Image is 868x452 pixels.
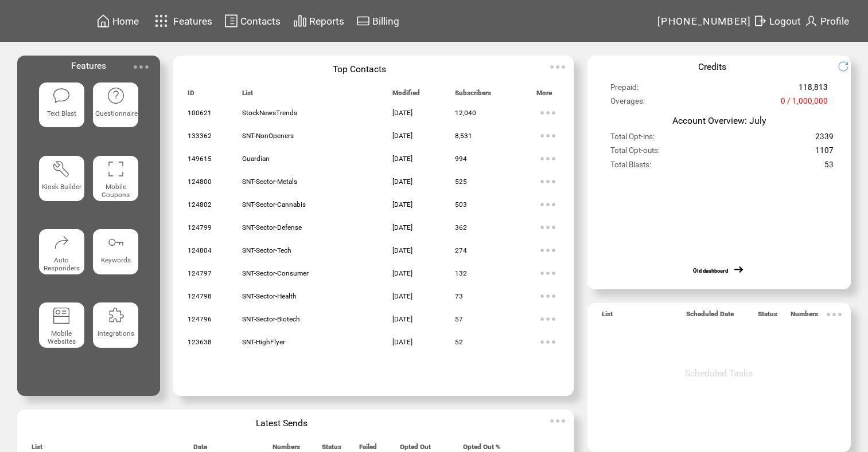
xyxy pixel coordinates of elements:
[242,246,291,254] span: SNT-Sector-Tech
[173,15,212,27] span: Features
[799,83,828,97] span: 118,813
[242,89,253,102] span: List
[93,82,138,147] a: Questionnaire
[455,269,467,277] span: 132
[240,15,281,27] span: Contacts
[536,147,559,170] img: ellypsis.svg
[536,193,559,216] img: ellypsis.svg
[242,178,297,186] span: SNT-Sector-Metals
[356,14,370,28] img: creidtcard.svg
[39,302,84,367] a: Mobile Websites
[130,56,153,78] img: ellypsis.svg
[52,233,71,251] img: auto-responders.svg
[536,331,559,353] img: ellypsis.svg
[536,170,559,193] img: ellypsis.svg
[610,146,660,160] span: Total Opt-outs:
[188,315,212,323] span: 124796
[52,160,71,178] img: tool%201.svg
[392,89,420,102] span: Modified
[823,303,846,326] img: ellypsis.svg
[455,89,491,102] span: Subscribers
[803,12,851,30] a: Profile
[455,155,467,163] span: 994
[536,285,559,308] img: ellypsis.svg
[188,338,212,346] span: 123638
[815,132,834,146] span: 2339
[242,132,294,140] span: SNT-NonOpeners
[151,11,172,30] img: features.svg
[686,310,734,323] span: Scheduled Date
[824,160,834,174] span: 53
[48,329,76,345] span: Mobile Websites
[188,246,212,254] span: 124804
[112,15,139,27] span: Home
[107,233,125,251] img: keywords.svg
[838,61,858,72] img: refresh.png
[698,61,726,72] span: Credits
[71,60,106,71] span: Features
[536,124,559,147] img: ellypsis.svg
[769,15,801,27] span: Logout
[188,132,212,140] span: 133362
[242,269,309,277] span: SNT-Sector-Consumer
[95,109,138,117] span: Questionnaire
[333,64,386,74] span: Top Contacts
[102,183,130,199] span: Mobile Coupons
[224,14,238,28] img: contacts.svg
[107,87,125,105] img: questionnaire.svg
[52,87,71,105] img: text-blast.svg
[107,306,125,325] img: integrations.svg
[536,308,559,331] img: ellypsis.svg
[242,109,297,117] span: StockNewsTrends
[355,12,401,30] a: Billing
[455,338,463,346] span: 52
[242,338,285,346] span: SNT-HighFlyer
[610,160,651,174] span: Total Blasts:
[455,246,467,254] span: 274
[455,315,463,323] span: 57
[536,262,559,285] img: ellypsis.svg
[96,14,110,28] img: home.svg
[536,239,559,262] img: ellypsis.svg
[256,418,308,429] span: Latest Sends
[93,302,138,367] a: Integrations
[672,115,766,126] span: Account Overview: July
[223,12,282,30] a: Contacts
[455,178,467,186] span: 525
[291,12,346,30] a: Reports
[188,269,212,277] span: 124797
[820,15,849,27] span: Profile
[188,109,212,117] span: 100621
[293,14,307,28] img: chart.svg
[101,256,131,264] span: Keywords
[392,269,412,277] span: [DATE]
[610,132,655,146] span: Total Opt-ins:
[752,12,803,30] a: Logout
[455,201,467,209] span: 503
[188,155,212,163] span: 149615
[372,15,399,27] span: Billing
[610,83,639,97] span: Prepaid:
[392,109,412,117] span: [DATE]
[309,15,344,27] span: Reports
[242,223,302,231] span: SNT-Sector-Defense
[536,101,559,124] img: ellypsis.svg
[392,338,412,346] span: [DATE]
[392,178,412,186] span: [DATE]
[392,201,412,209] span: [DATE]
[188,223,212,231] span: 124799
[455,109,476,117] span: 12,040
[791,310,818,323] span: Numbers
[546,410,569,433] img: ellypsis.svg
[242,315,300,323] span: SNT-Sector-Biotech
[98,329,134,337] span: Integrations
[93,156,138,220] a: Mobile Coupons
[52,306,71,325] img: mobile-websites.svg
[815,146,834,160] span: 1107
[693,268,728,274] a: Old dashboard
[602,310,613,323] span: List
[188,201,212,209] span: 124802
[150,10,215,32] a: Features
[392,292,412,300] span: [DATE]
[392,246,412,254] span: [DATE]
